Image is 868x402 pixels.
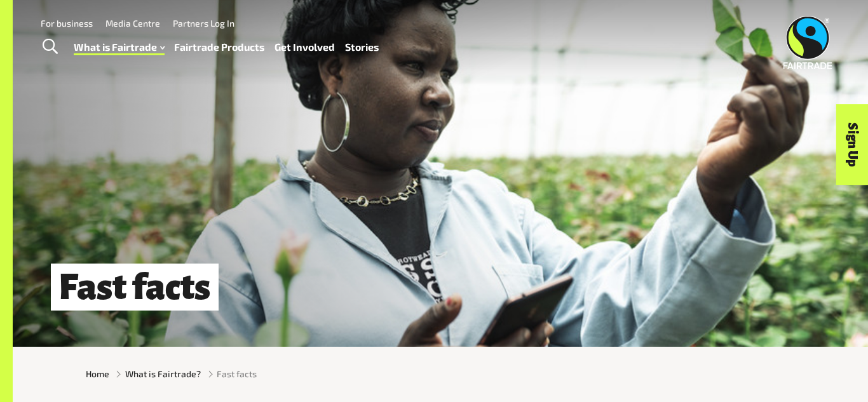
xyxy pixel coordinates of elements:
[105,18,160,29] a: Media Centre
[217,367,257,380] span: Fast facts
[74,38,165,57] a: What is Fairtrade
[173,18,234,29] a: Partners Log In
[34,31,65,63] a: Toggle Search
[86,367,109,380] a: Home
[174,38,264,57] a: Fairtrade Products
[345,38,379,57] a: Stories
[275,38,335,57] a: Get Involved
[51,264,219,311] h1: Fast facts
[783,16,832,69] img: Fairtrade Australia New Zealand logo
[41,18,93,29] a: For business
[125,367,201,380] a: What is Fairtrade?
